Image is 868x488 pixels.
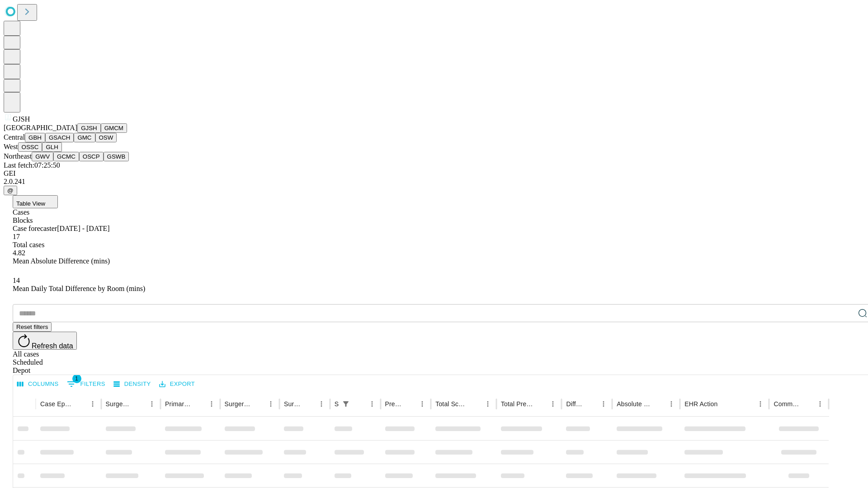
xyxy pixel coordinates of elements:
span: 1 [72,374,81,383]
button: Export [157,377,197,391]
button: GWV [32,152,53,161]
span: 17 [13,233,20,240]
button: GJSH [77,123,101,133]
div: Total Scheduled Duration [435,400,468,408]
button: GSACH [45,133,74,142]
span: Reset filters [16,324,48,330]
div: Surgery Name [225,400,251,408]
span: West [4,143,18,150]
span: Mean Daily Total Difference by Room (mins) [13,285,145,292]
button: Menu [205,398,218,410]
div: Total Predicted Duration [501,400,533,408]
div: GEI [4,169,864,178]
button: Menu [146,398,158,410]
button: Menu [665,398,678,410]
button: Sort [585,398,597,410]
button: Sort [652,398,665,410]
button: Sort [74,398,86,410]
button: GSWB [104,152,129,161]
span: Central [4,133,25,141]
button: GMC [74,133,95,142]
span: [GEOGRAPHIC_DATA] [4,124,77,131]
button: @ [4,186,17,195]
button: OSCP [79,152,104,161]
button: Refresh data [13,332,77,350]
div: Difference [566,400,584,408]
div: Case Epic Id [40,400,73,408]
button: Show filters [340,398,352,410]
button: Menu [481,398,494,410]
button: GCMC [53,152,79,161]
span: Last fetch: 07:25:50 [4,161,60,169]
div: 1 active filter [340,398,352,410]
span: 14 [13,277,20,284]
button: Sort [353,398,366,410]
button: Sort [193,398,205,410]
button: GBH [25,133,45,142]
button: Sort [718,398,731,410]
div: Comments [774,400,800,408]
button: Menu [315,398,328,410]
span: [DATE] - [DATE] [57,225,109,232]
button: Sort [133,398,146,410]
button: Sort [801,398,814,410]
button: GMCM [101,123,127,133]
div: 2.0.241 [4,178,864,186]
button: Menu [754,398,767,410]
button: Select columns [15,377,61,391]
div: EHR Action [684,400,717,408]
div: Primary Service [165,400,191,408]
div: Absolute Difference [617,400,651,408]
button: Density [111,377,153,391]
button: Menu [264,398,277,410]
button: Menu [597,398,610,410]
div: Surgeon Name [106,400,132,408]
button: Menu [366,398,378,410]
button: Sort [534,398,547,410]
span: GJSH [13,115,30,123]
button: Menu [814,398,826,410]
button: Reset filters [13,322,52,332]
span: Refresh data [32,342,73,350]
button: Sort [252,398,264,410]
span: Table View [16,200,45,207]
button: Menu [547,398,559,410]
span: Mean Absolute Difference (mins) [13,257,110,265]
span: Case forecaster [13,225,57,232]
div: Surgery Date [284,400,302,408]
div: Scheduled In Room Duration [335,400,339,408]
div: Predicted In Room Duration [385,400,403,408]
button: GLH [42,142,61,152]
button: Menu [416,398,429,410]
button: OSW [95,133,117,142]
span: 4.82 [13,249,25,257]
span: Northeast [4,152,32,160]
button: Table View [13,195,58,208]
button: Sort [469,398,481,410]
button: Menu [86,398,99,410]
button: OSSC [18,142,42,152]
span: Total cases [13,241,44,249]
button: Show filters [65,377,108,391]
button: Sort [302,398,315,410]
button: Sort [403,398,416,410]
span: @ [7,187,14,194]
